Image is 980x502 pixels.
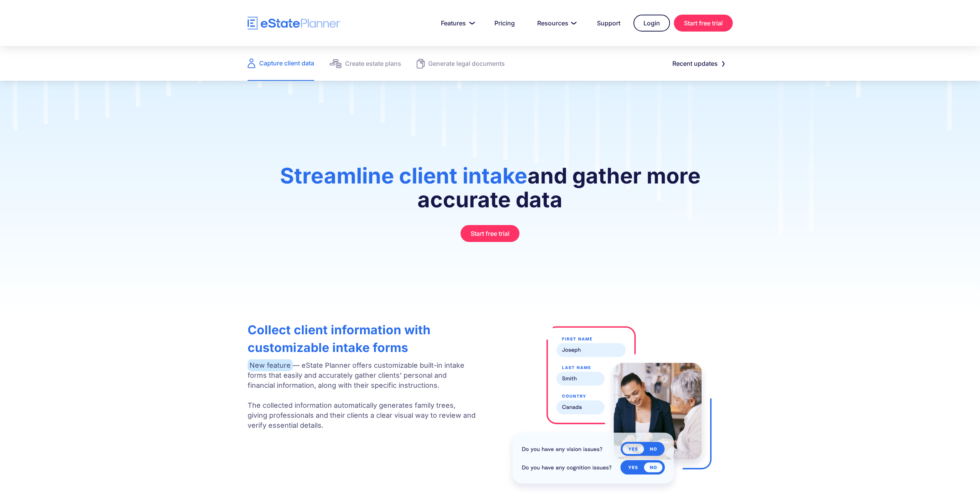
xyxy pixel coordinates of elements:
a: Support [588,15,630,31]
p: — eState Planner offers customizable built-in intake forms that easily and accurately gather clie... [248,360,476,430]
a: Recent updates [663,56,733,71]
strong: Collect client information with customizable intake forms [248,322,431,355]
div: Generate legal documents [428,58,505,69]
a: Login [633,15,670,32]
div: Capture client data [259,58,314,68]
a: Features [432,15,481,31]
a: Create estate plans [330,46,401,81]
img: estate lawyers doing their client intake [503,317,720,493]
a: home [248,17,340,30]
a: Start free trial [674,15,733,32]
a: Generate legal documents [417,46,505,81]
a: Pricing [485,15,524,31]
h1: and gather more accurate data [248,164,733,219]
a: Capture client data [248,46,314,81]
div: Recent updates [672,58,718,69]
a: Resources [528,15,584,31]
span: Streamline client intake [280,163,528,189]
a: Start free trial [461,225,519,242]
span: New feature [248,359,293,371]
div: Create estate plans [345,58,401,69]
